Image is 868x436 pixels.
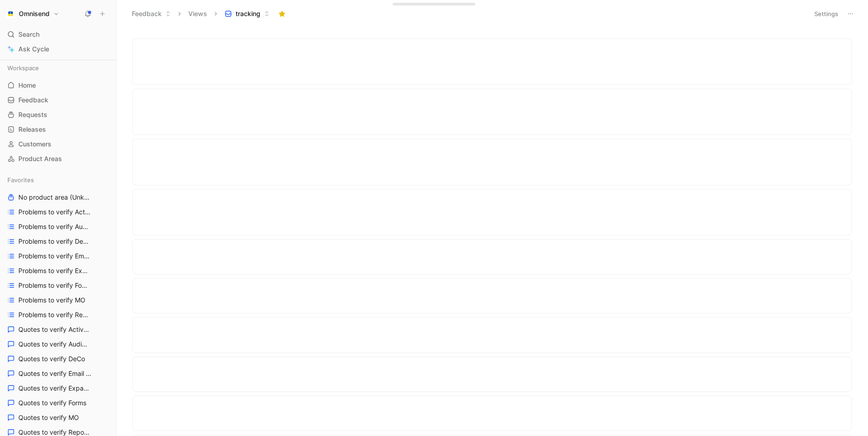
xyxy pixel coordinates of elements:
a: Quotes to verify Audience [4,337,113,351]
span: Problems to verify Forms [18,281,90,290]
button: View actions [101,340,111,349]
button: OmnisendOmnisend [4,7,62,20]
div: Docs, images, videos, audio files, links & more [399,5,441,8]
button: View actions [102,222,112,231]
a: Product Areas [4,152,113,166]
a: Problems to verify MO [4,293,113,307]
a: Problems to verify Forms [4,279,113,292]
button: View actions [102,310,112,319]
div: Workspace [4,61,113,75]
button: View actions [101,325,111,334]
a: Quotes to verify DeCo [4,352,113,366]
a: Requests [4,108,113,122]
span: Quotes to verify Audience [18,340,90,349]
button: View actions [101,281,110,290]
span: Quotes to verify Expansion [18,384,91,393]
span: Problems to verify Email Builder [18,252,93,261]
button: View actions [103,266,112,275]
span: Workspace [7,63,39,73]
span: Problems to verify Expansion [18,266,92,275]
span: Feedback [18,95,48,105]
a: Problems to verify Activation [4,205,113,219]
button: View actions [103,207,112,217]
button: Settings [810,7,842,20]
span: Requests [18,110,47,119]
a: Quotes to verify MO [4,411,113,425]
span: Search [18,29,39,40]
a: Quotes to verify Activation [4,323,113,336]
button: Feedback [128,7,175,21]
span: Quotes to verify Activation [18,325,90,334]
button: View actions [100,296,109,305]
span: Releases [18,125,46,134]
button: View actions [103,193,112,202]
a: Quotes to verify Email builder [4,367,113,380]
a: Problems to verify Email Builder [4,249,113,263]
a: Quotes to verify Expansion [4,381,113,395]
button: Views [184,7,211,21]
div: Search [4,28,113,41]
button: View actions [100,413,109,422]
div: Drop anything here to capture feedback [399,0,441,4]
button: View actions [100,398,109,408]
span: tracking [236,9,260,18]
button: View actions [100,237,109,246]
a: Home [4,78,113,92]
span: Ask Cycle [18,44,49,55]
button: View actions [103,369,112,378]
button: View actions [100,354,109,363]
span: Quotes to verify MO [18,413,79,422]
a: Problems to verify DeCo [4,235,113,248]
span: Favorites [7,175,34,184]
span: Problems to verify Reporting [18,310,91,319]
span: Problems to verify Audience [18,222,91,231]
a: No product area (Unknowns) [4,190,113,204]
span: Quotes to verify Forms [18,398,86,408]
span: Problems to verify DeCo [18,237,89,246]
span: Product Areas [18,154,62,163]
a: Quotes to verify Forms [4,396,113,410]
a: Problems to verify Reporting [4,308,113,322]
a: Feedback [4,93,113,107]
span: Quotes to verify DeCo [18,354,85,363]
span: Quotes to verify Email builder [18,369,92,378]
a: Problems to verify Expansion [4,264,113,278]
button: View actions [104,252,113,261]
a: Problems to verify Audience [4,220,113,234]
span: Home [18,81,36,90]
span: No product area (Unknowns) [18,193,92,202]
button: View actions [102,384,111,393]
a: Customers [4,137,113,151]
div: Favorites [4,173,113,187]
span: Problems to verify MO [18,296,85,305]
a: Releases [4,123,113,136]
h1: Omnisend [19,10,50,18]
img: Omnisend [6,9,15,18]
button: tracking [220,7,274,21]
span: Customers [18,140,51,149]
a: Ask Cycle [4,42,113,56]
span: Problems to verify Activation [18,207,92,217]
